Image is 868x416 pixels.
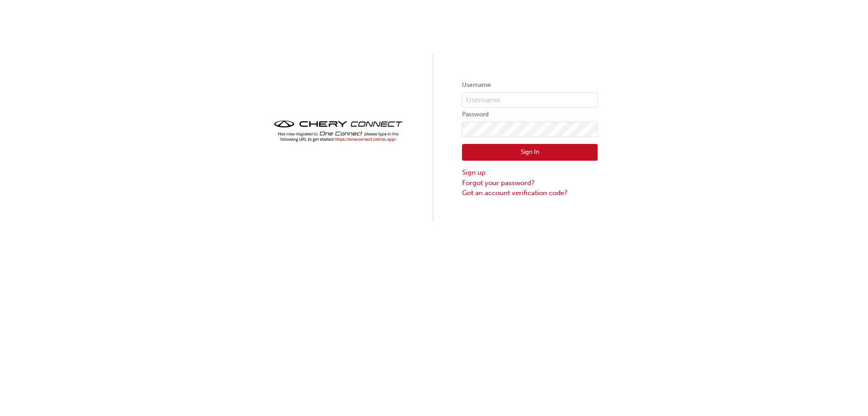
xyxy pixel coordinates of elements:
label: Password [462,109,598,120]
label: Username [462,80,598,91]
a: Got an account verification code? [462,188,598,198]
input: Username [462,92,598,108]
a: Forgot your password? [462,178,598,188]
img: cheryconnect [270,118,406,144]
button: Sign In [462,144,598,161]
a: Sign up [462,167,598,178]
